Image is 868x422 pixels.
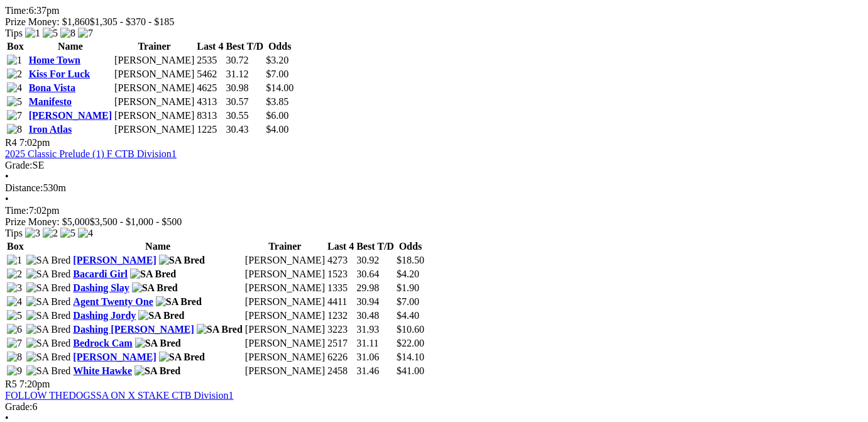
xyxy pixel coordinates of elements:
[114,96,195,108] td: [PERSON_NAME]
[196,68,224,81] td: 5462
[244,254,326,267] td: [PERSON_NAME]
[5,28,23,38] span: Tips
[196,40,224,53] th: Last 4
[25,28,40,39] img: 1
[26,282,71,294] img: SA Bred
[29,55,80,65] a: Home Town
[43,228,58,239] img: 2
[5,182,863,194] div: 530m
[78,228,93,239] img: 4
[396,240,425,253] th: Odds
[26,352,71,363] img: SA Bred
[5,228,23,238] span: Tips
[225,123,264,136] td: 30.43
[26,338,71,349] img: SA Bred
[28,40,113,53] th: Name
[5,160,863,171] div: SE
[266,69,288,79] span: $7.00
[7,269,22,280] img: 2
[138,310,184,321] img: SA Bred
[244,337,326,350] td: [PERSON_NAME]
[5,401,33,412] span: Grade:
[60,228,75,239] img: 5
[7,69,22,80] img: 2
[130,269,176,280] img: SA Bred
[225,109,264,122] td: 30.55
[244,282,326,294] td: [PERSON_NAME]
[7,352,22,363] img: 8
[265,40,294,53] th: Odds
[225,82,264,94] td: 30.98
[327,268,354,280] td: 1523
[356,351,395,364] td: 31.06
[19,379,50,389] span: 7:20pm
[60,28,75,39] img: 8
[5,148,177,159] a: 2025 Classic Prelude (1) F CTB Division1
[244,351,326,364] td: [PERSON_NAME]
[397,282,419,293] span: $1.90
[5,5,29,16] span: Time:
[7,241,24,252] span: Box
[114,82,195,94] td: [PERSON_NAME]
[356,296,395,308] td: 30.94
[78,28,93,39] img: 7
[196,82,224,94] td: 4625
[26,269,71,280] img: SA Bred
[5,182,43,193] span: Distance:
[159,352,205,363] img: SA Bred
[114,109,195,122] td: [PERSON_NAME]
[7,338,22,349] img: 7
[397,296,419,307] span: $7.00
[7,96,22,108] img: 5
[5,5,863,16] div: 6:37pm
[26,310,71,321] img: SA Bred
[244,365,326,377] td: [PERSON_NAME]
[7,82,22,94] img: 4
[327,323,354,336] td: 3223
[244,268,326,280] td: [PERSON_NAME]
[327,351,354,364] td: 6226
[73,255,156,265] a: [PERSON_NAME]
[5,194,9,204] span: •
[5,160,33,170] span: Grade:
[356,240,395,253] th: Best T/D
[327,296,354,308] td: 4411
[196,123,224,136] td: 1225
[5,171,9,182] span: •
[327,254,354,267] td: 4273
[356,254,395,267] td: 30.92
[73,310,136,321] a: Dashing Jordy
[73,338,132,348] a: Bedrock Cam
[114,54,195,67] td: [PERSON_NAME]
[7,55,22,66] img: 1
[5,379,17,389] span: R5
[29,124,72,135] a: Iron Atlas
[7,110,22,121] img: 7
[7,310,22,321] img: 5
[397,365,424,376] span: $41.00
[356,365,395,377] td: 31.46
[397,269,419,279] span: $4.20
[266,124,288,135] span: $4.00
[73,365,132,376] a: White Hawke
[327,365,354,377] td: 2458
[196,54,224,67] td: 2535
[114,40,195,53] th: Trainer
[90,216,182,227] span: $3,500 - $1,000 - $500
[397,352,424,362] span: $14.10
[356,309,395,322] td: 30.48
[197,324,243,335] img: SA Bred
[25,228,40,239] img: 3
[266,110,288,121] span: $6.00
[356,323,395,336] td: 31.93
[327,240,354,253] th: Last 4
[7,41,24,52] span: Box
[26,255,71,266] img: SA Bred
[397,310,419,321] span: $4.40
[73,352,156,362] a: [PERSON_NAME]
[159,255,205,266] img: SA Bred
[225,40,264,53] th: Best T/D
[356,268,395,280] td: 30.64
[29,96,72,107] a: Manifesto
[7,124,22,135] img: 8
